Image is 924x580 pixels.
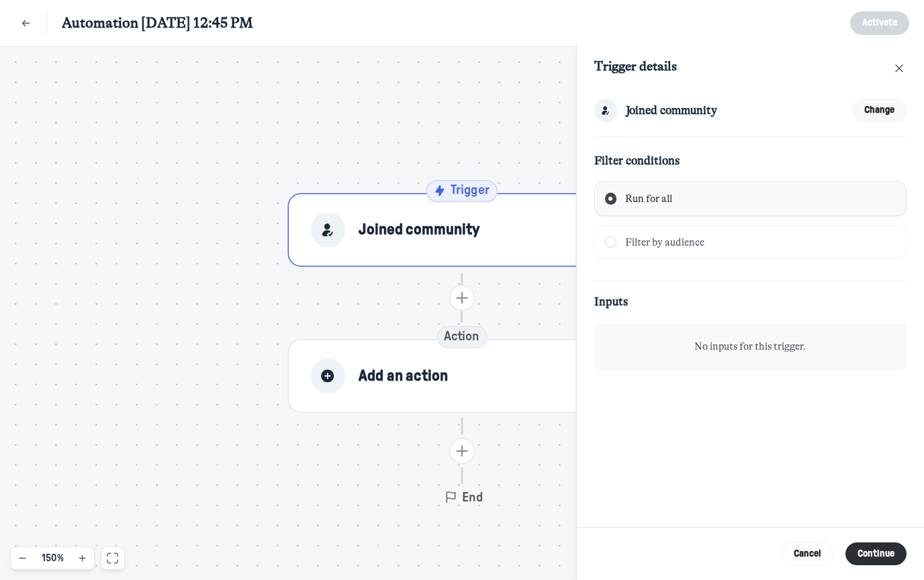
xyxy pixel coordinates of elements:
[852,99,907,122] button: Change
[782,542,834,566] button: Cancel
[74,550,91,567] button: Zoom in
[359,220,481,241] span: Joined community
[449,438,475,464] button: Add action
[889,58,909,79] button: Close
[42,551,64,566] span: 150 %
[13,550,31,567] button: Zoom out
[462,489,483,506] span: End
[594,154,680,167] span: Filter conditions
[288,339,636,413] button: Add an action
[444,328,479,346] span: Action
[15,11,38,35] button: Back
[594,58,677,76] span: Trigger details
[694,340,806,354] span: No inputs for this trigger.
[625,236,704,248] span: Filter by audience
[449,285,475,311] button: Add action
[845,542,907,566] button: Continue
[104,550,122,567] button: Fit to view
[594,295,907,309] span: Inputs
[850,11,910,35] button: Activate
[288,193,636,267] button: Joined community
[288,193,636,267] div: TriggerJoined community
[288,339,636,506] div: ActionAdd an actionAdd actionEnd
[62,13,253,33] span: Automation [DATE] 12:45 PM
[625,193,672,205] span: Run for all
[359,365,449,387] span: Add an action
[34,550,71,567] button: 150%
[10,546,125,570] div: React Flow controls
[451,183,490,200] span: Trigger
[626,103,717,118] span: Joined community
